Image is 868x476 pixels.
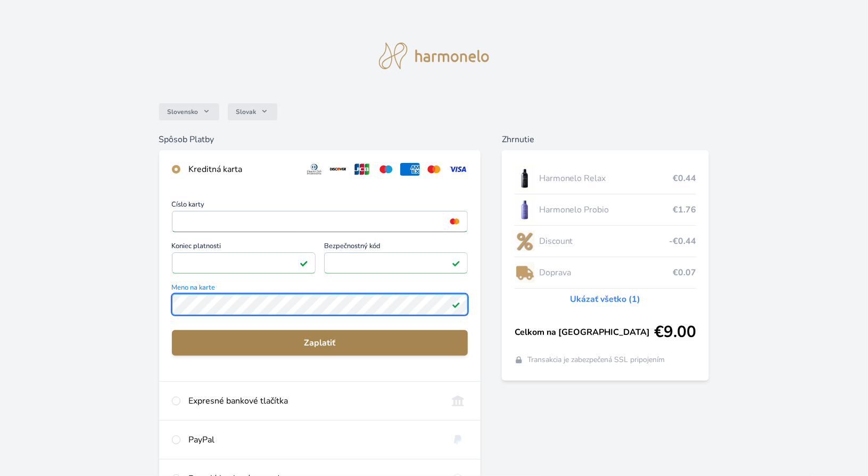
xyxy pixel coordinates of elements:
button: Zaplatiť [172,330,468,356]
iframe: To enrich screen reader interactions, please activate Accessibility in Grammarly extension settings [177,256,311,270]
img: mc.svg [424,163,444,176]
div: Expresné bankové tlačítka [189,395,440,407]
img: maestro.svg [376,163,396,176]
input: Meno na kartePole je platné [172,294,468,315]
span: €0.44 [673,172,696,185]
img: CLEAN_PROBIO_se_stinem_x-lo.jpg [515,196,535,223]
span: -€0.44 [669,235,696,248]
button: Slovensko [159,103,219,120]
img: diners.svg [304,163,324,176]
img: discover.svg [328,163,348,176]
span: Zaplatiť [180,337,459,349]
div: Kreditná karta [189,163,296,176]
img: onlineBanking_SK.svg [448,395,468,407]
span: Číslo karty [172,201,468,211]
img: Pole je platné [452,300,460,309]
span: Meno na karte [172,284,468,294]
h6: Zhrnutie [502,133,709,146]
h6: Spôsob Platby [159,133,481,146]
img: discount-lo.png [515,228,535,255]
img: jcb.svg [352,163,372,176]
span: Doprava [539,266,673,279]
a: Ukázať všetko (1) [571,293,641,306]
iframe: To enrich screen reader interactions, please activate Accessibility in Grammarly extension settings [177,214,463,229]
button: Slovak [228,103,277,120]
span: €9.00 [654,323,696,342]
img: mc [448,217,462,226]
span: €1.76 [673,203,696,216]
img: CLEAN_RELAX_se_stinem_x-lo.jpg [515,165,535,192]
span: Slovak [236,108,257,116]
div: PayPal [189,433,440,446]
span: Harmonelo Relax [539,172,673,185]
img: amex.svg [400,163,420,176]
img: paypal.svg [448,433,468,446]
span: Koniec platnosti [172,243,316,252]
img: delivery-lo.png [515,259,535,286]
span: Slovensko [168,108,199,116]
span: Transakcia je zabezpečená SSL pripojením [527,355,665,365]
span: Harmonelo Probio [539,203,673,216]
span: €0.07 [673,266,696,279]
span: Celkom na [GEOGRAPHIC_DATA] [515,326,655,339]
img: Pole je platné [452,259,460,267]
img: Pole je platné [300,259,308,267]
iframe: To enrich screen reader interactions, please activate Accessibility in Grammarly extension settings [329,256,463,270]
span: Bezpečnostný kód [324,243,468,252]
img: logo.svg [379,43,490,69]
span: Discount [539,235,669,248]
img: visa.svg [448,163,468,176]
